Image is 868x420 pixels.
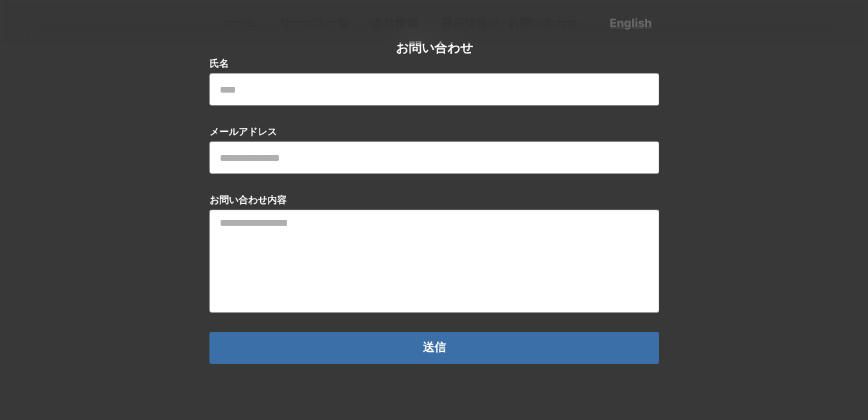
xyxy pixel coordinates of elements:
[610,15,651,31] a: English
[423,342,446,354] p: 送信
[217,12,261,33] a: ホーム
[503,12,583,33] a: お問い合わせ
[209,193,287,206] p: お問い合わせ内容
[367,12,423,33] a: 会社情報
[436,12,489,33] p: 採用情報
[274,12,354,33] a: サービス一覧
[209,332,659,364] button: 送信
[436,12,503,33] a: 採用情報
[209,57,229,70] p: 氏名
[396,39,473,57] h2: お問い合わせ
[209,125,277,138] p: メールアドレス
